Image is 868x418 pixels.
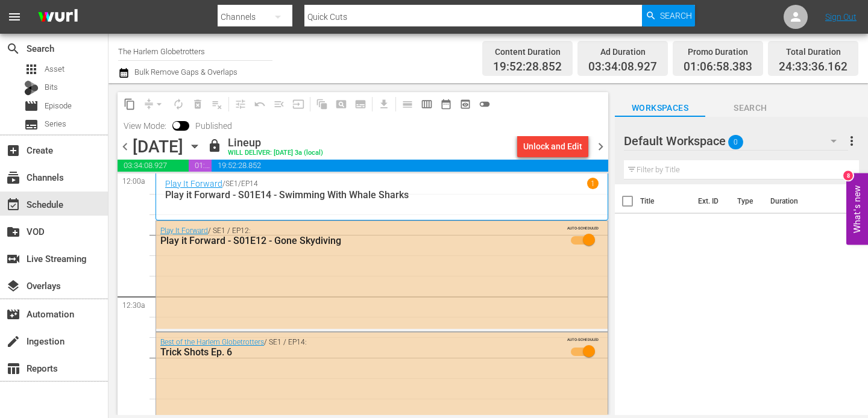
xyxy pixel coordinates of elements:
[6,143,20,158] span: Create
[118,139,133,154] span: chevron_left
[45,118,66,130] span: Series
[160,338,264,346] a: Best of the Harlem Globetrotters
[624,124,848,158] div: Default Workspace
[588,60,657,74] span: 03:34:08.927
[118,160,189,172] span: 03:34:08.927
[207,95,227,114] span: Clear Lineup
[29,3,87,31] img: ans4CAIJ8jUAAAAAAAAAAAAAAAAAAAAAAAAgQb4GAAAAAAAAAAAAAAAAAAAAAAAAJMjXAAAAAAAAAAAAAAAAAAAAAAAAgAT5G...
[228,136,323,149] div: Lineup
[207,139,222,153] span: lock
[642,5,695,27] button: Search
[370,92,394,116] span: Download as CSV
[227,92,250,116] span: Customize Events
[120,95,139,114] span: Copy Lineup
[705,101,796,116] span: Search
[308,92,332,116] span: Refresh All Search Blocks
[241,179,258,188] p: EP14
[493,60,562,74] span: 19:52:28.852
[351,95,370,114] span: Create Series Block
[45,63,64,75] span: Asset
[133,67,237,76] span: Bulk Remove Gaps & Overlaps
[479,98,491,110] span: toggle_off
[730,184,763,218] th: Type
[6,170,20,185] span: Channels
[844,126,859,155] button: more_vert
[139,95,169,114] span: Remove Gaps & Overlaps
[160,226,208,235] a: Play It Forward
[172,121,181,129] span: Toggle to switch from Published to Draft view.
[228,149,323,157] div: WILL DELIVER: [DATE] 3a (local)
[436,95,456,114] span: Month Calendar View
[222,179,225,188] p: /
[24,81,39,95] div: Bits
[188,95,207,114] span: Select an event to delete
[169,95,188,114] span: Loop Content
[160,346,540,358] div: Trick Shots Ep. 6
[6,225,20,239] span: VOD
[332,95,351,114] span: Create Search Block
[6,361,20,376] span: Reports
[588,43,657,60] div: Ad Duration
[493,43,562,60] div: Content Duration
[118,121,172,131] span: View Mode:
[684,60,752,74] span: 01:06:58.383
[615,101,705,116] span: Workspaces
[591,179,595,188] p: 1
[225,179,241,188] p: SE1 /
[459,98,471,110] span: preview_outlined
[691,184,730,218] th: Ext. ID
[6,198,20,212] span: Schedule
[728,129,743,155] span: 0
[6,252,20,266] span: Live Streaming
[440,98,452,110] span: date_range_outlined
[684,43,752,60] div: Promo Duration
[593,139,608,154] span: chevron_right
[6,334,20,349] span: Ingestion
[6,42,20,56] span: Search
[212,160,608,172] span: 19:52:28.852
[640,184,691,218] th: Title
[844,134,859,148] span: more_vert
[567,337,599,342] span: AUTO-SCHEDULED
[160,338,540,358] div: / SE1 / EP14:
[763,184,835,218] th: Duration
[24,62,39,76] span: Asset
[24,99,39,113] span: Episode
[779,60,848,74] span: 24:33:36.162
[189,160,211,172] span: 01:06:58.383
[517,136,588,157] button: Unlock and Edit
[779,43,848,60] div: Total Duration
[45,100,72,112] span: Episode
[825,12,857,22] a: Sign Out
[45,81,58,93] span: Bits
[165,189,599,201] p: Play it Forward - S01E14 - Swimming With Whale Sharks
[456,95,475,114] span: View Backup
[7,10,22,24] span: menu
[567,225,599,231] span: AUTO-SCHEDULED
[846,173,868,245] button: Open Feedback Widget
[160,226,540,246] div: / SE1 / EP12:
[6,279,20,293] span: Overlays
[289,95,308,114] span: Update Metadata from Key Asset
[165,179,222,189] a: Play It Forward
[421,98,433,110] span: calendar_view_week_outlined
[250,95,269,114] span: Revert to Primary Episode
[160,235,540,246] div: Play it Forward - S01E12 - Gone Skydiving
[269,95,289,114] span: Fill episodes with ad slates
[843,171,853,181] div: 8
[124,98,136,110] span: content_copy
[189,121,238,131] span: Published
[523,136,582,157] div: Unlock and Edit
[133,137,183,157] div: [DATE]
[660,5,692,27] span: Search
[24,117,39,132] span: Series
[6,307,20,322] span: Automation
